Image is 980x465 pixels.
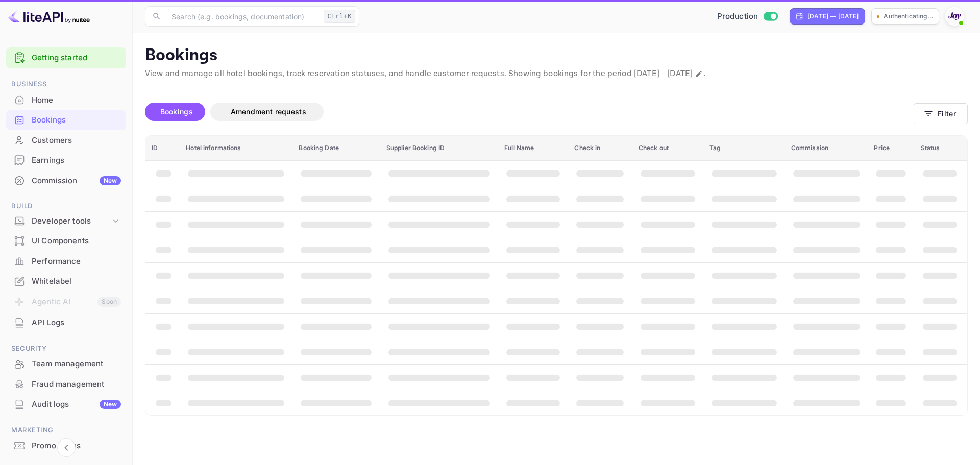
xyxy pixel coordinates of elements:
[32,155,121,166] div: Earnings
[717,11,758,22] span: Production
[6,110,126,130] div: Bookings
[6,90,126,109] a: Home
[6,313,126,332] a: API Logs
[32,235,121,247] div: UI Components
[160,107,193,116] span: Bookings
[8,8,90,25] img: LiteAPI logo
[6,436,126,455] a: Promo codes
[57,438,76,457] button: Collapse navigation
[915,136,967,161] th: Status
[6,425,126,436] span: Marketing
[6,252,126,272] div: Performance
[6,354,126,374] div: Team management
[568,136,632,161] th: Check in
[713,11,782,22] div: Switch to Sandbox mode
[6,375,126,395] div: Fraud management
[100,176,121,185] div: New
[807,12,859,21] div: [DATE] — [DATE]
[32,94,121,106] div: Home
[145,136,180,161] th: ID
[32,135,121,146] div: Customers
[694,69,704,79] button: Change date range
[32,317,121,329] div: API Logs
[868,136,914,161] th: Price
[6,231,126,250] a: UI Components
[145,136,967,415] table: booking table
[6,47,126,68] div: Getting started
[6,151,126,170] div: Earnings
[6,171,126,191] div: CommissionNew
[703,136,785,161] th: Tag
[180,136,292,161] th: Hotel informations
[6,201,126,212] span: Build
[32,114,121,126] div: Bookings
[6,90,126,110] div: Home
[292,136,380,161] th: Booking Date
[32,256,121,267] div: Performance
[6,272,126,291] div: Whitelabel
[946,8,963,25] img: With Joy
[6,212,126,230] div: Developer tools
[6,79,126,90] span: Business
[32,399,121,410] div: Audit logs
[32,276,121,287] div: Whitelabel
[498,136,568,161] th: Full Name
[6,171,126,190] a: CommissionNew
[145,45,968,66] p: Bookings
[231,107,306,116] span: Amendment requests
[6,354,126,373] a: Team management
[6,131,126,151] div: Customers
[32,215,111,227] div: Developer tools
[32,52,121,64] a: Getting started
[6,231,126,251] div: UI Components
[32,379,121,390] div: Fraud management
[165,6,320,27] input: Search (e.g. bookings, documentation)
[884,12,934,21] p: Authenticating...
[145,103,914,121] div: account-settings tabs
[6,375,126,394] a: Fraud management
[32,440,121,452] div: Promo codes
[6,151,126,169] a: Earnings
[6,395,126,414] div: Audit logsNew
[32,358,121,370] div: Team management
[6,272,126,290] a: Whitelabel
[6,131,126,150] a: Customers
[6,436,126,456] div: Promo codes
[785,136,868,161] th: Commission
[32,175,121,187] div: Commission
[145,68,968,80] p: View and manage all hotel bookings, track reservation statuses, and handle customer requests. Sho...
[100,400,121,409] div: New
[380,136,498,161] th: Supplier Booking ID
[6,343,126,354] span: Security
[6,252,126,271] a: Performance
[6,395,126,413] a: Audit logsNew
[914,103,968,124] button: Filter
[6,110,126,129] a: Bookings
[324,10,355,23] div: Ctrl+K
[634,68,693,79] span: [DATE] - [DATE]
[632,136,703,161] th: Check out
[6,313,126,333] div: API Logs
